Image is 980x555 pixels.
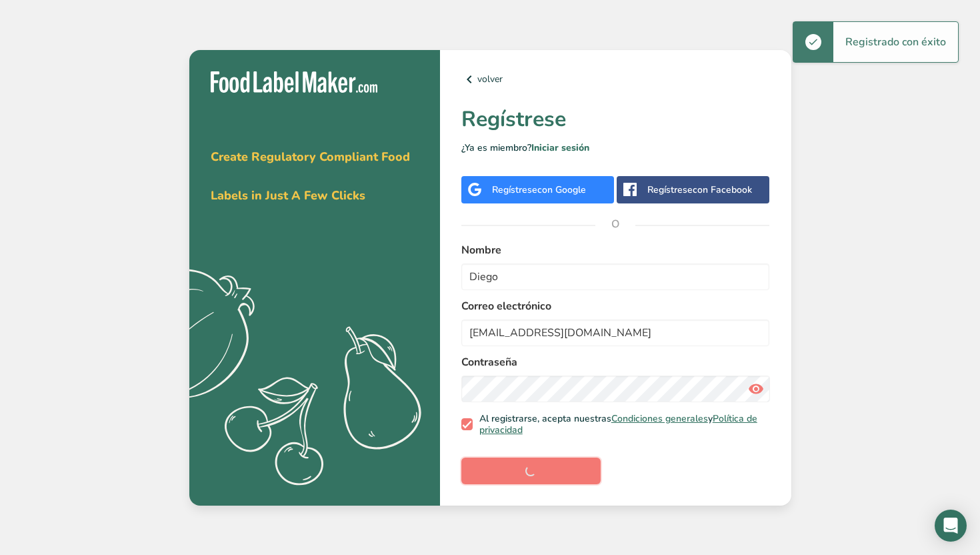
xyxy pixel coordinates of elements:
span: con Google [537,183,586,196]
div: Open Intercom Messenger [935,510,967,542]
label: Nombre [461,242,770,258]
a: Condiciones generales [611,412,708,425]
label: Contraseña [461,354,770,370]
a: volver [461,71,770,87]
a: Iniciar sesión [531,141,589,154]
h1: Regístrese [461,103,770,135]
div: Regístrese [492,183,586,197]
span: O [595,204,635,244]
p: ¿Ya es miembro? [461,141,770,155]
img: Food Label Maker [211,71,377,93]
input: John Doe [461,263,770,290]
a: Política de privacidad [479,412,757,437]
div: Regístrese [647,183,752,197]
span: Al registrarse, acepta nuestras y [473,413,765,436]
span: Create Regulatory Compliant Food Labels in Just A Few Clicks [211,149,410,203]
span: con Facebook [693,183,752,196]
div: Registrado con éxito [833,22,958,62]
label: Correo electrónico [461,298,770,314]
input: email@example.com [461,320,770,346]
